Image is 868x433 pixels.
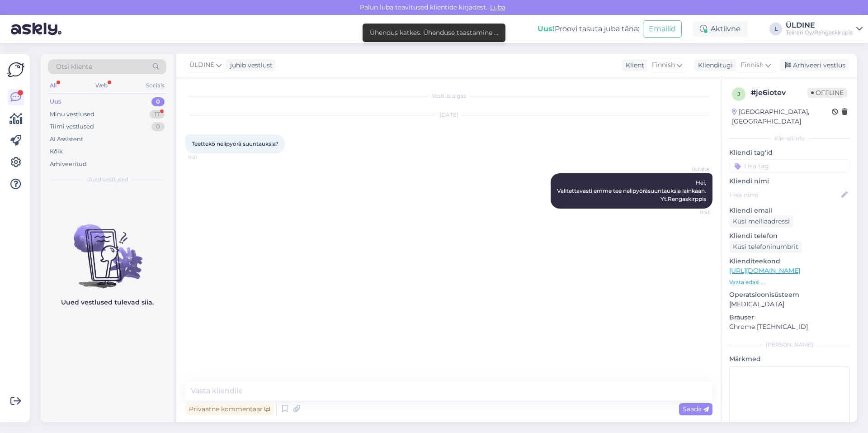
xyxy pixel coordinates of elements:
[643,20,682,38] button: Emailid
[729,266,800,275] a: [URL][DOMAIN_NAME]
[729,313,850,322] p: Brauser
[786,29,853,36] div: Teinari Oy/Rengaskirppis
[652,60,675,70] span: Finnish
[189,60,214,70] span: ÜLDINE
[729,322,850,332] p: Chrome [TECHNICAL_ID]
[151,97,165,106] div: 0
[741,60,764,70] span: Finnish
[370,28,498,38] div: Ühendus katkes. Ühenduse taastamine ...
[769,23,782,35] div: L
[751,87,807,98] div: # je6iotev
[729,159,850,173] input: Lisa tag
[693,21,748,37] div: Aktiivne
[226,61,273,70] div: juhib vestlust
[729,300,850,309] p: [MEDICAL_DATA]
[185,92,712,100] div: Vestlus algas
[683,405,709,413] span: Saada
[729,134,850,143] div: Kliendi info
[786,22,863,36] a: ÜLDINETeinari Oy/Rengaskirppis
[622,61,644,70] div: Klient
[730,190,840,200] input: Lisa nimi
[50,135,83,144] div: AI Assistent
[786,22,853,29] div: ÜLDINE
[151,122,165,131] div: 0
[50,97,61,106] div: Uus
[61,298,154,307] p: Uued vestlused tulevad siia.
[737,90,740,97] span: j
[729,176,850,186] p: Kliendi nimi
[779,59,849,71] div: Arhiveeri vestlus
[487,3,508,11] span: Luba
[729,206,850,215] p: Kliendi email
[144,80,166,91] div: Socials
[676,209,710,216] span: 11:53
[729,241,802,253] div: Küsi telefoninumbrit
[729,148,850,157] p: Kliendi tag'id
[50,147,63,156] div: Kõik
[86,176,128,184] span: Uued vestlused
[150,110,165,119] div: 17
[676,166,710,173] span: ÜLDINE
[50,160,87,169] div: Arhiveeritud
[188,154,222,161] span: 11:51
[538,24,555,33] b: Uus!
[729,354,850,364] p: Märkmed
[729,231,850,241] p: Kliendi telefon
[729,257,850,266] p: Klienditeekond
[729,278,850,286] p: Vaata edasi ...
[185,403,274,415] div: Privaatne kommentaar
[732,107,832,126] div: [GEOGRAPHIC_DATA], [GEOGRAPHIC_DATA]
[557,179,706,202] span: Hei, Valitettavasti emme tee nelipyöräsuuntauksia lainkaan. Yt.Rengaskirppis
[538,24,639,34] div: Proovi tasuta juba täna:
[807,88,847,98] span: Offline
[56,62,92,71] span: Otsi kliente
[48,80,58,91] div: All
[729,215,793,228] div: Küsi meiliaadressi
[729,341,850,349] div: [PERSON_NAME]
[50,122,94,131] div: Tiimi vestlused
[694,61,733,70] div: Klienditugi
[50,110,94,119] div: Minu vestlused
[185,111,712,119] div: [DATE]
[192,140,278,147] span: Teettekö nelipyörä suuntauksia?
[7,61,24,78] img: Askly Logo
[729,290,850,300] p: Operatsioonisüsteem
[94,80,109,91] div: Web
[41,208,174,290] img: No chats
